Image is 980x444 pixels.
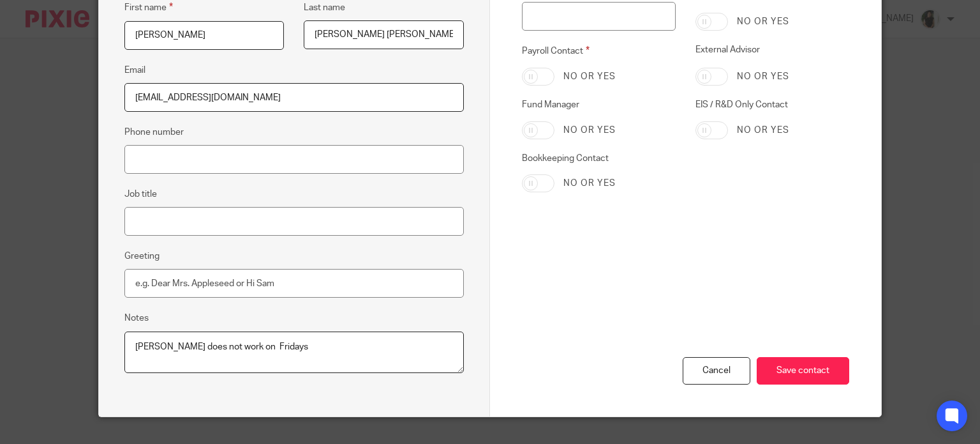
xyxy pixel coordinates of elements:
[522,152,676,165] label: Bookkeeping Contact
[737,124,789,137] label: No or yes
[124,250,160,263] label: Greeting
[522,43,676,58] label: Payroll Contact
[695,98,849,111] label: EIS / R&D Only Contact
[124,188,157,201] label: Job title
[304,1,345,14] label: Last name
[757,357,849,385] input: Save contact
[124,332,464,374] textarea: [PERSON_NAME] does not work on Fridays
[563,177,616,190] label: No or yes
[124,312,149,325] label: Notes
[124,64,145,77] label: Email
[124,269,464,298] input: e.g. Dear Mrs. Appleseed or Hi Sam
[737,15,789,28] label: No or yes
[124,126,184,139] label: Phone number
[563,124,616,137] label: No or yes
[683,357,750,385] div: Cancel
[563,70,616,83] label: No or yes
[522,98,676,111] label: Fund Manager
[695,43,849,58] label: External Advisor
[737,70,789,83] label: No or yes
